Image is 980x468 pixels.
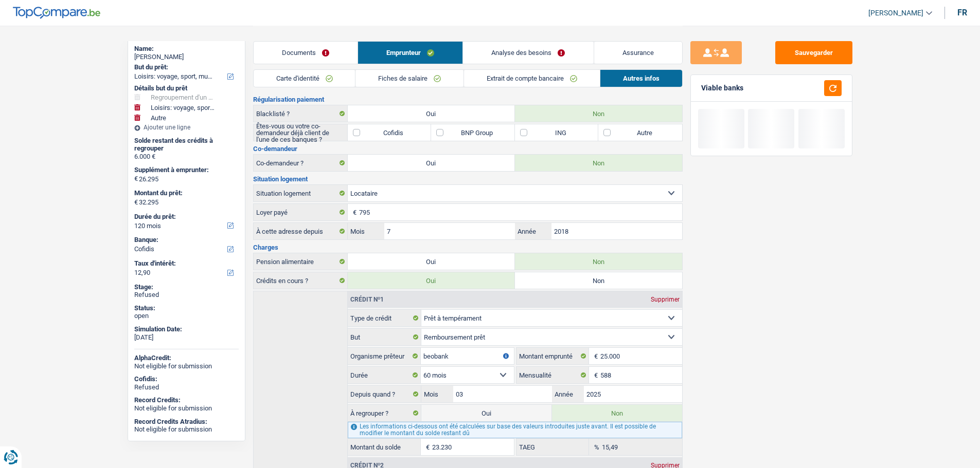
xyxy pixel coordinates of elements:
input: AAAA [551,223,682,239]
label: Non [515,272,682,289]
label: BNP Group [431,124,514,141]
div: Cofidis: [134,375,239,383]
label: Mois [348,223,384,239]
label: Pension alimentaire [254,253,348,270]
div: Not eligible for submission [134,404,239,413]
label: À cette adresse depuis [254,223,348,239]
div: open [134,312,239,320]
h3: Charges [253,244,683,251]
label: Banque: [134,236,237,244]
label: Autre [598,124,682,141]
label: Mensualité [516,367,590,383]
label: Crédits en cours ? [254,272,348,289]
label: But du prêt: [134,63,237,71]
h3: Situation logement [253,176,683,182]
div: AlphaCredit: [134,354,239,362]
label: Montant du solde [348,439,421,455]
input: MM [384,223,514,239]
div: Record Credits Atradius: [134,418,239,426]
span: % [589,439,602,455]
div: Refused [134,291,239,299]
span: € [348,204,359,220]
div: Solde restant des crédits à regrouper [134,137,239,153]
label: Oui [348,155,515,171]
label: Année [515,223,551,239]
label: Non [552,405,682,421]
label: Cofidis [348,124,431,141]
label: Oui [348,105,515,122]
h3: Régularisation paiement [253,96,683,103]
span: € [421,439,432,455]
label: Non [515,253,682,270]
div: Simulation Date: [134,325,239,333]
label: Non [515,155,682,171]
div: Record Credits: [134,396,239,404]
div: Not eligible for submission [134,362,239,370]
label: Montant du prêt: [134,189,237,197]
div: Stage: [134,283,239,291]
label: Supplément à emprunter: [134,166,237,174]
label: Oui [421,405,551,421]
label: Durée [348,367,421,383]
div: Ajouter une ligne [134,124,239,131]
div: Les informations ci-dessous ont été calculées sur base des valeurs introduites juste avant. Il es... [348,422,682,438]
label: Êtes-vous ou votre co-demandeur déjà client de l'une de ces banques ? [254,124,348,141]
div: Supprimer [648,296,682,303]
label: Oui [348,272,515,289]
span: € [134,175,138,183]
label: Situation logement [254,185,348,201]
div: Name: [134,45,239,53]
span: € [589,367,600,383]
a: Assurance [594,42,682,64]
a: Emprunteur [358,42,462,64]
label: Organisme prêteur [348,348,421,364]
div: Not eligible for submission [134,425,239,434]
label: Année [552,386,584,402]
label: Taux d'intérêt: [134,259,237,268]
a: Extrait de compte bancaire [464,70,600,87]
label: Loyer payé [254,204,348,220]
label: Depuis quand ? [348,386,421,402]
h3: Co-demandeur [253,145,683,152]
label: Durée du prêt: [134,213,237,221]
div: Viable banks [701,84,743,92]
a: Analyse des besoins [463,42,593,64]
span: € [134,198,138,207]
button: Sauvegarder [775,41,852,64]
div: [PERSON_NAME] [134,53,239,61]
label: Oui [348,253,515,270]
a: Carte d'identité [254,70,355,87]
img: TopCompare Logo [13,7,100,19]
a: Fiches de salaire [355,70,464,87]
label: Mois [421,386,453,402]
label: À regrouper ? [348,405,421,421]
div: [DATE] [134,333,239,342]
span: € [589,348,600,364]
a: Documents [254,42,358,64]
div: fr [957,8,967,17]
div: Refused [134,383,239,391]
div: Crédit nº1 [348,296,386,303]
a: [PERSON_NAME] [860,5,932,22]
label: Type de crédit [348,310,421,326]
input: MM [453,386,551,402]
label: Co-demandeur ? [254,155,348,171]
div: 6.000 € [134,153,239,161]
div: Status: [134,304,239,312]
label: Non [515,105,682,122]
label: But [348,329,421,345]
label: Blacklisté ? [254,105,348,122]
div: Détails but du prêt [134,84,239,92]
span: [PERSON_NAME] [868,9,923,17]
label: TAEG [516,439,590,455]
label: ING [515,124,598,141]
input: AAAA [584,386,682,402]
a: Autres infos [600,70,682,87]
label: Montant emprunté [516,348,590,364]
